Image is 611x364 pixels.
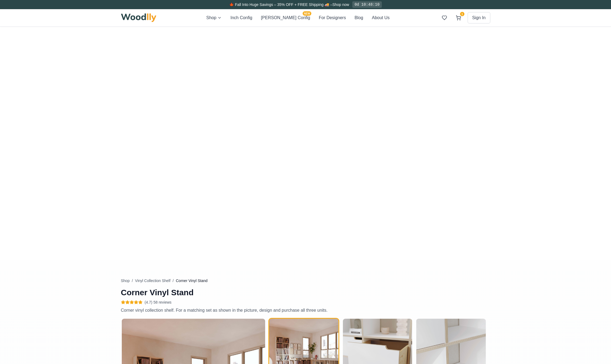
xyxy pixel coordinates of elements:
button: [PERSON_NAME] ConfigNEW [261,15,310,21]
button: About Us [372,15,390,21]
button: Vinyl Collection Shelf [135,278,170,283]
span: (4.7) 58 reviews [145,300,172,305]
span: Corner Vinyl Stand [176,278,207,283]
span: 1 [460,12,464,16]
iframe: Intercom live chat [593,343,606,356]
button: Shop [121,278,130,283]
a: Shop now [332,2,349,7]
p: Corner vinyl collection shelf. For a matching set as shown in the picture, design and purchase al... [121,307,365,314]
span: NEW [303,11,311,16]
button: 1 [454,13,463,23]
span: / [173,278,174,283]
button: Shop [206,15,222,21]
button: Sign In [468,12,490,23]
div: 0d 10:48:10 [352,1,382,8]
button: Blog [355,15,363,21]
span: / [132,278,133,283]
h1: Corner Vinyl Stand [121,288,365,297]
button: For Designers [319,15,346,21]
span: 🍁 Fall Into Huge Savings – 35% OFF + FREE Shipping 🚚 – [229,2,332,7]
img: Woodlly [121,13,157,22]
button: Inch Config [230,15,252,21]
